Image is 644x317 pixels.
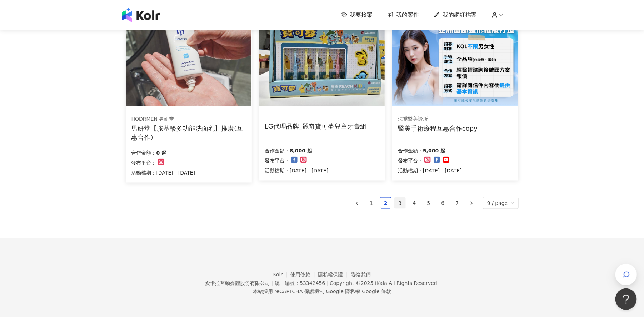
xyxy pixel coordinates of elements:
[131,116,246,123] div: HODRMEN 男研堂
[131,149,156,157] p: 合作金額：
[615,288,637,310] iframe: Help Scout Beacon - Open
[131,168,195,177] p: 活動檔期：[DATE] - [DATE]
[469,201,474,206] span: right
[451,197,463,209] li: 7
[355,201,359,206] span: left
[131,158,156,167] p: 發布平台：
[318,272,351,277] a: 隱私權保護
[466,197,477,209] button: right
[275,280,325,286] div: 統一編號：53342456
[366,197,377,209] li: 1
[265,146,290,155] p: 合作金額：
[126,12,251,106] img: 胺基酸多功能洗面乳
[351,272,371,277] a: 聯絡我們
[290,146,312,155] p: 8,000 起
[398,124,478,133] div: 醫美手術療程互惠合作copy
[341,11,373,19] a: 我要接案
[375,280,387,286] a: iKala
[387,11,419,19] a: 我的案件
[351,197,363,209] li: Previous Page
[437,197,449,209] li: 6
[423,197,434,209] li: 5
[290,272,318,277] a: 使用條款
[156,149,167,157] p: 0 起
[392,12,518,106] img: 眼袋、隆鼻、隆乳、抽脂、墊下巴
[360,289,362,295] span: |
[265,122,366,131] div: LG代理品牌_麗奇寶可夢兒童牙膏組
[324,289,326,295] span: |
[398,156,423,165] p: 發布平台：
[443,11,477,19] span: 我的網紅檔案
[394,197,406,209] li: 3
[398,166,462,175] p: 活動檔期：[DATE] - [DATE]
[483,197,519,209] div: Page Size
[351,197,363,209] button: left
[452,198,463,208] a: 7
[259,12,385,106] img: 麗奇寶可夢兒童牙刷組
[326,280,328,286] span: |
[396,11,419,19] span: 我的案件
[122,8,160,22] img: logo
[409,198,420,208] a: 4
[271,280,273,286] span: |
[438,198,448,208] a: 6
[366,198,377,208] a: 1
[423,198,434,208] a: 5
[434,11,477,19] a: 我的網紅檔案
[398,116,478,123] div: 法喬醫美診所
[326,289,360,295] a: Google 隱私權
[131,124,246,142] div: 男研堂【胺基酸多功能洗面乳】推廣(互惠合作)
[273,272,290,277] a: Kolr
[409,197,420,209] li: 4
[253,287,391,296] span: 本站採用 reCAPTCHA 保護機制
[205,280,270,286] div: 愛卡拉互動媒體股份有限公司
[265,166,329,175] p: 活動檔期：[DATE] - [DATE]
[423,146,445,155] p: 5,000 起
[362,289,391,295] a: Google 條款
[395,198,405,208] a: 3
[380,198,391,208] a: 2
[380,197,391,209] li: 2
[398,146,423,155] p: 合作金額：
[330,280,439,286] div: Copyright © 2025 All Rights Reserved.
[487,197,514,209] span: 9 / page
[265,156,290,165] p: 發布平台：
[350,11,373,19] span: 我要接案
[466,197,477,209] li: Next Page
